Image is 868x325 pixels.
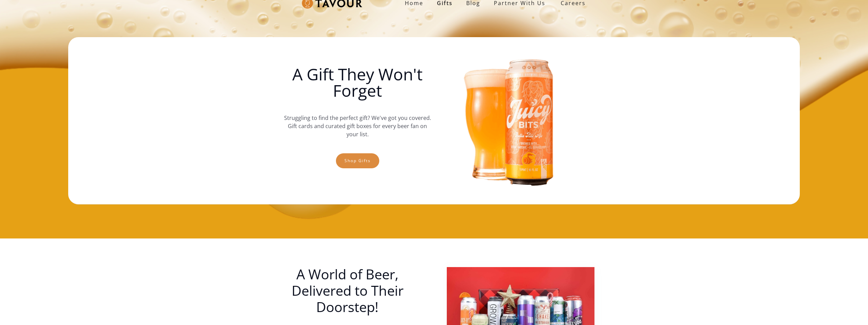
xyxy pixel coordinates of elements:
[336,153,379,168] a: Shop gifts
[284,66,431,99] h1: A Gift They Won't Forget
[274,266,421,315] h1: A World of Beer, Delivered to Their Doorstep!
[284,107,431,145] p: Struggling to find the perfect gift? We've got you covered. Gift cards and curated gift boxes for...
